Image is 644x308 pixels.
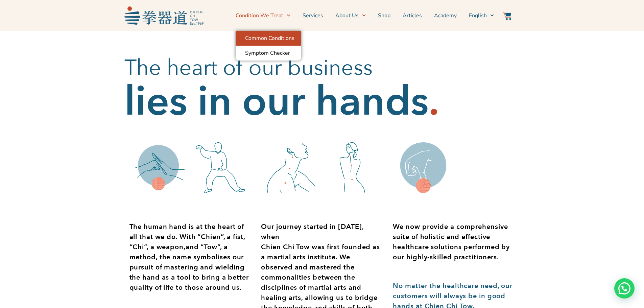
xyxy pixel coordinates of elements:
[393,222,515,262] p: We now provide a comprehensive suite of holistic and effective healthcare solutions performed by ...
[393,222,515,262] div: Page 1
[429,88,439,115] h2: .
[207,7,494,24] nav: Menu
[129,222,251,293] div: Page 1
[124,54,520,81] h2: The heart of our business
[129,222,251,293] p: The human hand is at the heart of all that we do. With “Chien”, a fist, “Chi”, a weapon,and “Tow”...
[469,7,494,24] a: English
[236,31,301,46] a: Common Conditions
[403,7,422,24] a: Articles
[469,11,487,20] span: English
[236,31,301,61] ul: Condition We Treat
[236,46,301,61] a: Symptom Checker
[503,12,511,20] img: Website Icon-03
[335,7,366,24] a: About Us
[378,7,390,24] a: Shop
[124,88,429,115] h2: lies in our hands
[434,7,457,24] a: Academy
[303,7,323,24] a: Services
[236,7,290,24] a: Condition We Treat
